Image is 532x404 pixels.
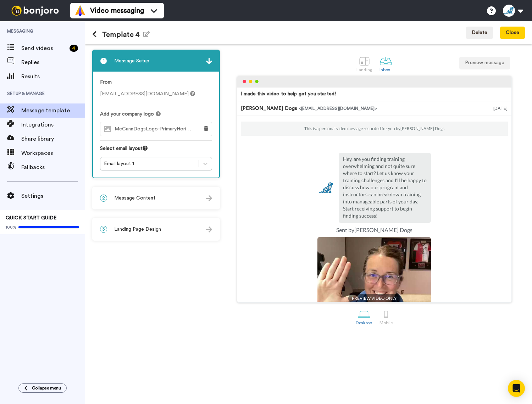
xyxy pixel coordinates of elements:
span: Message Setup [114,57,149,64]
img: bj-logo-header-white.svg [9,6,62,16]
span: Add your company logo [100,111,154,118]
div: 2Message Content [92,187,220,209]
div: 4 [70,45,78,52]
span: Video messaging [90,6,144,16]
img: vm-color.svg [74,5,86,16]
button: Collapse menu [18,383,67,393]
span: Landing Page Design [114,226,161,233]
td: Sent by [PERSON_NAME] Dogs [317,223,431,237]
span: Integrations [21,120,85,129]
p: Hey , are you finding training overwhelming and not quite sure where to start? Let us know your t... [343,156,427,219]
button: Close [500,27,525,39]
div: Open Intercom Messenger [508,380,525,397]
div: Desktop [356,320,372,325]
img: 67ee44f4-e31c-4fea-bd08-8152384d68b7-1715273885.jpg [317,179,335,197]
span: Results [21,72,85,81]
span: Message template [21,106,85,115]
div: [PERSON_NAME] Dogs [241,105,493,112]
span: <[EMAIL_ADDRESS][DOMAIN_NAME]> [299,106,377,111]
div: Select email layout [100,145,212,157]
span: QUICK START GUIDE [6,215,57,220]
div: Email layout 1 [104,160,195,167]
label: From [100,79,112,86]
a: Landing [353,51,376,76]
span: McCannDogsLogo-PrimaryHorizontal-RGB-Registered.png [115,126,195,132]
span: Collapse menu [32,385,61,391]
p: This is a personal video message recorded for you by [PERSON_NAME] Dogs [304,126,444,131]
button: Preview message [459,57,510,69]
span: 3 [100,226,107,233]
span: Send videos [21,44,67,52]
span: 100% [6,224,17,230]
div: 3Landing Page Design [92,218,220,241]
span: Share library [21,135,85,143]
a: Desktop [352,304,376,329]
a: Mobile [376,304,396,329]
span: Fallbacks [21,163,85,172]
button: Delete [466,27,493,39]
span: Replies [21,58,85,67]
span: Settings [21,192,85,200]
h1: Template 4 [92,30,150,39]
img: arrow.svg [206,226,212,232]
span: [EMAIL_ADDRESS][DOMAIN_NAME] [100,91,195,96]
div: Landing [356,67,372,72]
span: 1 [100,57,107,64]
span: Workspaces [21,149,85,157]
a: Inbox [376,51,395,76]
span: 2 [100,195,107,202]
img: arrow.svg [206,195,212,201]
img: a510ceaf-d84d-4ced-88ae-451784419046-thumb.jpg [317,237,431,350]
img: arrow.svg [206,58,212,64]
span: Message Content [114,195,155,202]
div: [DATE] [493,105,508,112]
div: Inbox [379,67,392,72]
span: PREVIEW VIDEO ONLY [348,294,400,303]
div: Mobile [379,320,393,325]
div: I made this video to help get you started! [241,90,336,97]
